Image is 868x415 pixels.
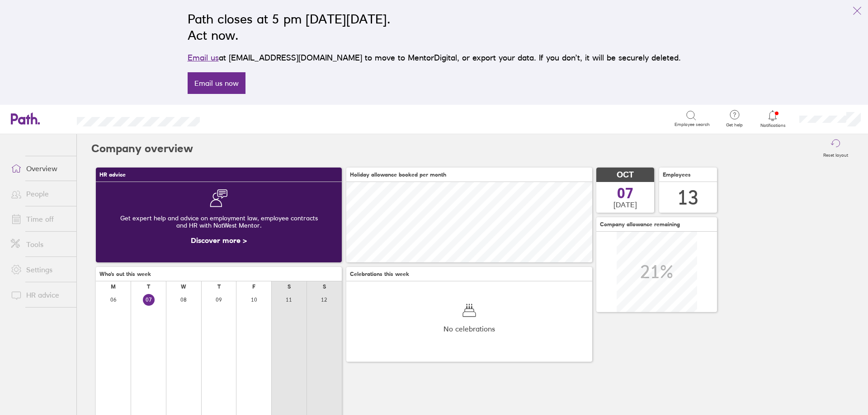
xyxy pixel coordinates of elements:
[224,114,247,122] div: Search
[4,261,76,279] a: Settings
[99,172,126,178] span: HR advice
[188,11,681,43] h2: Path closes at 5 pm [DATE][DATE]. Act now.
[617,186,633,201] span: 07
[288,284,291,290] div: S
[217,284,221,290] div: T
[188,51,681,64] p: at [EMAIL_ADDRESS][DOMAIN_NAME] to move to MentorDigital, or export your data. If you don’t, it w...
[111,284,116,290] div: M
[188,72,245,94] a: Email us now
[147,284,150,290] div: T
[720,122,749,128] span: Get help
[188,53,219,62] a: Email us
[350,172,446,178] span: Holiday allowance booked per month
[818,134,854,163] button: Reset layout
[818,150,854,158] label: Reset layout
[600,221,680,228] span: Company allowance remaining
[675,122,710,127] span: Employee search
[4,235,76,253] a: Tools
[252,284,255,290] div: F
[4,286,76,304] a: HR advice
[758,109,788,128] a: Notifications
[663,172,691,178] span: Employees
[758,123,788,128] span: Notifications
[613,201,637,209] span: [DATE]
[350,271,409,277] span: Celebrations this week
[443,325,495,333] span: No celebrations
[677,186,699,209] div: 13
[4,185,76,203] a: People
[99,271,151,277] span: Who's out this week
[4,210,76,228] a: Time off
[4,159,76,177] a: Overview
[181,284,186,290] div: W
[91,134,193,163] h2: Company overview
[191,236,247,245] a: Discover more >
[103,207,335,236] div: Get expert help and advice on employment law, employee contracts and HR with NatWest Mentor.
[617,170,634,180] span: OCT
[323,284,326,290] div: S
